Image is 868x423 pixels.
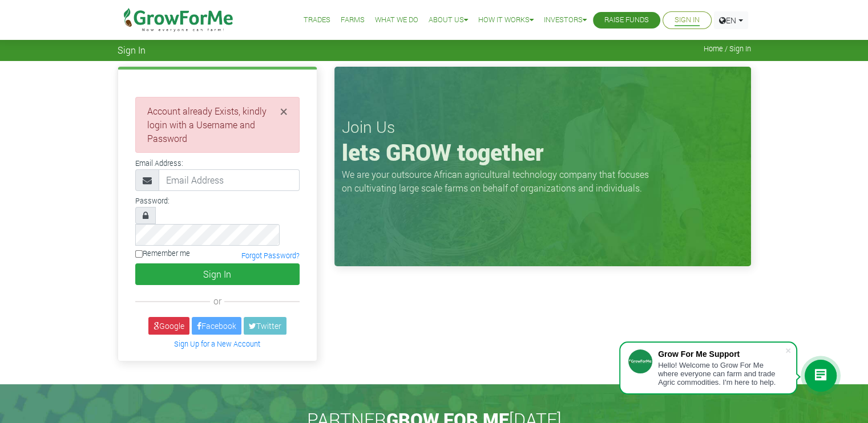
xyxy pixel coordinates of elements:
[135,294,300,308] div: or
[280,104,288,118] button: Close
[304,14,330,26] a: Trades
[135,248,190,259] label: Remember me
[159,169,300,191] input: Email Address
[342,139,744,166] h1: lets GROW together
[135,196,169,206] label: Password:
[135,263,300,285] button: Sign In
[341,14,365,26] a: Farms
[375,14,418,26] a: What We Do
[429,14,468,26] a: About Us
[148,317,189,335] a: Google
[118,44,146,55] span: Sign In
[478,14,534,26] a: How it Works
[135,97,300,153] div: Account already Exists, kindly login with a Username and Password
[604,14,649,26] a: Raise Funds
[135,250,143,258] input: Remember me
[714,11,748,29] a: EN
[704,44,751,53] span: Home / Sign In
[658,349,785,359] div: Grow For Me Support
[658,361,785,387] div: Hello! Welcome to Grow For Me where everyone can farm and trade Agric commodities. I'm here to help.
[174,339,260,348] a: Sign Up for a New Account
[280,102,288,120] span: ×
[675,14,700,26] a: Sign In
[342,117,744,137] h3: Join Us
[342,168,656,195] p: We are your outsource African agricultural technology company that focuses on cultivating large s...
[135,158,183,169] label: Email Address:
[544,14,587,26] a: Investors
[241,251,300,260] a: Forgot Password?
